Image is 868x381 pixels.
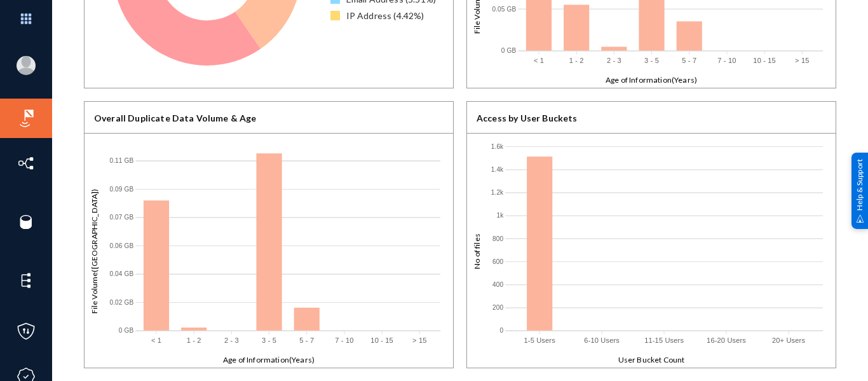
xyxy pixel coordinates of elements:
text: No of files [472,233,482,269]
text: 0 GB [119,327,134,334]
text: 16-20 Users [707,336,746,343]
img: app launcher [7,5,45,32]
text: File Volume([GEOGRAPHIC_DATA]) [90,188,99,314]
text: 10 - 15 [753,56,776,64]
text: 0 GB [501,47,517,54]
text: 6-10 Users [584,336,620,343]
text: 800 [492,235,503,242]
text: Age of Information(Years) [606,75,697,85]
text: 400 [492,281,503,288]
div: Overall Duplicate Data Volume & Age [85,102,453,134]
text: 0.11 GB [109,157,133,164]
img: icon-elements.svg [17,271,36,290]
text: 1.2k [491,189,504,196]
text: 2 - 3 [224,336,239,343]
text: 1 - 2 [187,336,201,343]
text: 7 - 10 [717,56,736,64]
text: 10 - 15 [370,336,393,343]
text: Age of Information(Years) [223,355,315,364]
text: 0.09 GB [109,185,133,192]
text: 2 - 3 [607,56,621,64]
text: 5 - 7 [299,336,314,343]
text: 3 - 5 [644,56,659,64]
text: 1k [496,212,504,219]
text: 0 [500,327,504,334]
text: 200 [492,304,503,311]
text: 0.05 GB [492,5,516,12]
img: help_support.svg [856,214,864,223]
text: > 15 [412,336,426,343]
img: icon-inventory.svg [17,154,36,173]
text: 20+ Users [772,336,805,343]
text: 3 - 5 [262,336,276,343]
text: 1 - 2 [569,56,584,64]
text: < 1 [151,336,161,343]
text: 0.04 GB [109,270,133,277]
text: 5 - 7 [682,56,696,64]
img: blank-profile-picture.png [17,56,36,75]
text: 0.06 GB [109,242,133,249]
text: 1.6k [491,142,504,149]
text: 1-5 Users [524,336,556,343]
text: 1.4k [491,166,504,173]
text: 11-15 Users [644,336,684,343]
text: User Bucket Count [618,355,685,364]
img: icon-policies.svg [17,322,36,341]
img: icon-risk-sonar.svg [17,109,36,128]
text: < 1 [534,56,544,64]
div: Help & Support [851,152,868,228]
div: Access by User Buckets [467,102,836,134]
text: 7 - 10 [335,336,353,343]
img: icon-sources.svg [17,212,36,232]
text: 600 [492,258,503,265]
text: 0.07 GB [109,214,133,221]
text: 0.02 GB [109,298,133,305]
text: > 15 [795,56,809,64]
div: IP Address (4.42%) [346,9,424,22]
